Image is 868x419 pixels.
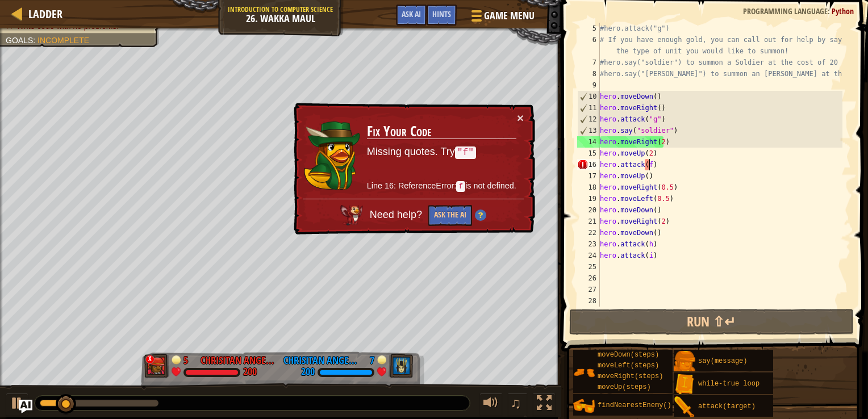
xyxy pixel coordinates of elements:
[577,216,600,227] div: 21
[455,148,476,161] code: "f"
[518,113,525,125] button: ×
[577,182,600,193] div: 18
[577,136,600,148] div: 14
[577,79,600,91] div: 9
[577,34,600,57] div: 6
[402,9,421,19] span: Ask AI
[366,179,516,194] p: Line 16: ReferenceError: is not defined.
[367,144,516,161] p: Missing quotes. Try
[598,401,671,409] span: findNearestEnemy()
[577,273,600,284] div: 26
[577,250,600,261] div: 24
[144,354,169,378] img: thang_avatar_frame.png
[368,123,517,141] h3: Fix Your Code
[674,396,695,418] img: portrait.png
[303,119,361,190] img: duck_naria.png
[183,353,195,363] div: 5
[533,393,556,416] button: Toggle fullscreen
[577,295,600,307] div: 28
[577,23,600,34] div: 5
[577,57,600,68] div: 7
[569,309,854,335] button: Run ⇧↵
[578,91,600,102] div: 10
[510,395,521,412] span: ♫
[698,357,747,365] span: say(message)
[243,367,257,378] div: 200
[23,6,62,22] a: Ladder
[698,403,756,410] span: attack(target)
[573,362,595,383] img: portrait.png
[201,353,274,368] div: CHRISITAN ANGELES
[37,36,89,45] span: Incomplete
[578,125,600,136] div: 13
[598,351,659,359] span: moveDown(steps)
[339,204,362,225] img: AI
[145,355,155,364] div: x
[743,6,828,16] span: Programming language
[577,170,600,182] div: 17
[577,227,600,238] div: 22
[577,284,600,295] div: 27
[674,351,695,372] img: portrait.png
[432,9,451,19] span: Hints
[578,114,600,125] div: 12
[577,159,600,170] div: 16
[456,182,465,192] code: f
[578,102,600,114] div: 11
[828,6,832,16] span: :
[474,211,485,222] img: Hint
[832,6,854,16] span: Python
[6,36,33,45] span: Goals
[6,393,28,416] button: Ctrl + P: Play
[369,208,424,221] span: Need help?
[577,193,600,204] div: 19
[28,6,62,22] span: Ladder
[427,205,471,227] button: Ask the AI
[577,204,600,216] div: 20
[479,393,502,416] button: Adjust volume
[396,5,427,26] button: Ask AI
[484,9,535,23] span: Game Menu
[19,400,32,413] button: Ask AI
[577,68,600,79] div: 8
[598,383,651,391] span: moveUp(steps)
[577,261,600,273] div: 25
[301,367,315,378] div: 200
[577,238,600,250] div: 23
[674,374,695,395] img: portrait.png
[598,362,659,370] span: moveLeft(steps)
[577,148,600,159] div: 15
[363,353,374,363] div: 7
[462,5,541,31] button: Game Menu
[389,354,414,378] img: thang_avatar_frame.png
[573,395,595,417] img: portrait.png
[508,393,527,416] button: ♫
[698,380,759,388] span: while-true loop
[33,36,37,45] span: :
[598,372,663,380] span: moveRight(steps)
[283,353,357,368] div: CHRISITAN ANGELES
